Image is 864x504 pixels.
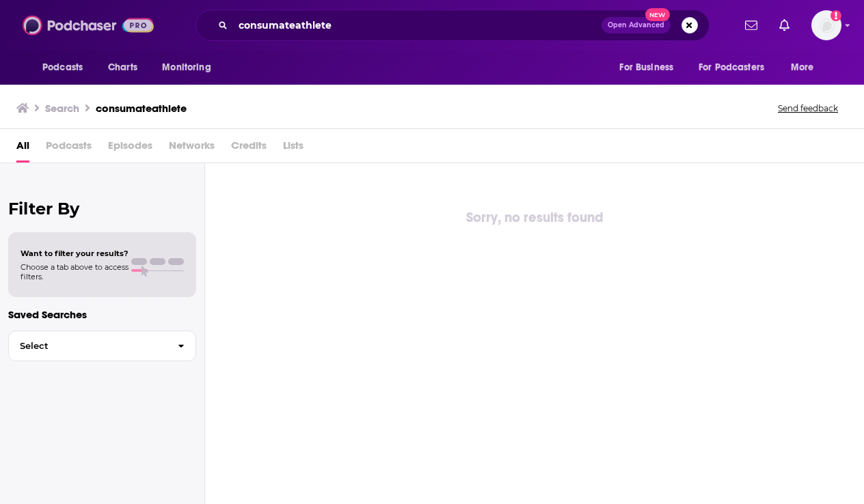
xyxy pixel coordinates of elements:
[811,10,841,40] img: User Profile
[108,135,152,163] span: Episodes
[99,55,146,81] a: Charts
[33,55,100,81] button: open menu
[8,308,196,321] p: Saved Searches
[108,58,137,77] span: Charts
[283,135,303,163] span: Lists
[23,12,154,38] img: Podchaser - Follow, Share and Rate Podcasts
[831,10,841,21] svg: Add a profile image
[42,58,83,77] span: Podcasts
[811,10,841,40] span: Logged in as oliviaschaefers
[774,102,842,114] button: Send feedback
[811,10,841,40] button: Show profile menu
[152,55,228,81] button: open menu
[21,249,129,258] span: Want to filter your results?
[699,58,764,77] span: For Podcasters
[774,14,795,37] a: Show notifications dropdown
[8,199,196,219] h2: Filter By
[791,58,814,77] span: More
[169,135,215,163] span: Networks
[45,102,79,115] h3: Search
[162,58,211,77] span: Monitoring
[645,8,670,21] span: New
[9,341,167,350] span: Select
[233,14,602,36] input: Search podcasts, credits, & more...
[231,135,267,163] span: Credits
[96,102,187,115] h3: consumateathlete
[619,58,673,77] span: For Business
[610,55,690,81] button: open menu
[781,55,831,81] button: open menu
[690,55,784,81] button: open menu
[46,135,92,163] span: Podcasts
[21,262,129,281] span: Choose a tab above to access filters.
[602,17,671,33] button: Open AdvancedNew
[740,14,763,37] a: Show notifications dropdown
[16,135,29,163] a: All
[195,10,710,41] div: Search podcasts, credits, & more...
[205,207,864,229] div: Sorry, no results found
[8,331,196,361] button: Select
[608,22,664,29] span: Open Advanced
